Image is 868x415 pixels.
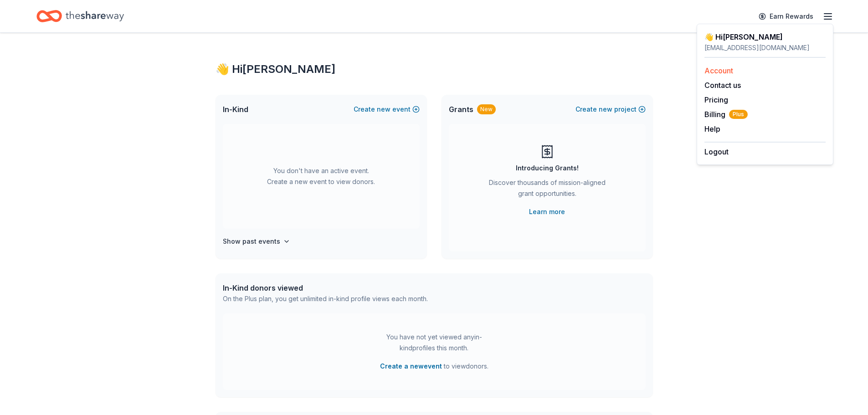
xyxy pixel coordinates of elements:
a: Earn Rewards [753,8,819,25]
div: 👋 Hi [PERSON_NAME] [704,31,826,42]
span: In-Kind [223,104,248,115]
button: Logout [704,146,729,157]
button: Show past events [223,236,290,247]
button: BillingPlus [704,109,748,120]
span: new [377,104,390,115]
button: Createnewproject [575,104,646,115]
div: [EMAIL_ADDRESS][DOMAIN_NAME] [704,42,826,53]
div: On the Plus plan, you get unlimited in-kind profile views each month. [223,293,428,304]
h4: Show past events [223,236,280,247]
div: Introducing Grants! [516,163,579,174]
button: Contact us [704,80,741,91]
a: Learn more [529,206,565,217]
button: Help [704,123,720,134]
span: to view donors . [380,361,488,372]
button: Createnewevent [354,104,420,115]
a: Account [704,66,733,75]
div: You don't have an active event. Create a new event to view donors. [223,124,420,229]
div: Discover thousands of mission-aligned grant opportunities. [485,177,609,203]
a: Pricing [704,95,728,104]
span: Plus [729,110,748,119]
div: 👋 Hi [PERSON_NAME] [216,62,653,77]
button: Create a newevent [380,361,442,372]
div: New [477,104,496,114]
a: Home [36,5,124,27]
span: Grants [449,104,473,115]
div: In-Kind donors viewed [223,282,428,293]
div: You have not yet viewed any in-kind profiles this month. [377,332,491,354]
span: Billing [704,109,748,120]
span: new [599,104,612,115]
